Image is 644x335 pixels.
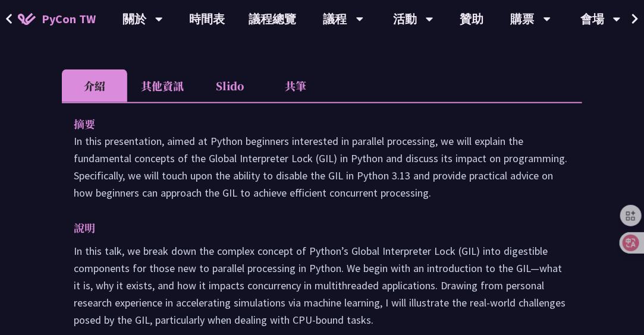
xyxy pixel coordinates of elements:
li: Slido [197,69,263,102]
li: 共筆 [263,69,328,102]
li: 介紹 [62,69,127,102]
span: PyCon TW [42,10,96,28]
a: PyCon TW [6,4,108,34]
p: 摘要 [74,115,546,132]
p: 說明 [74,219,546,236]
p: In this talk, we break down the complex concept of Python’s Global Interpreter Lock (GIL) into di... [74,242,570,328]
li: 其他資訊 [127,69,197,102]
p: In this presentation, aimed at Python beginners interested in parallel processing, we will explai... [74,132,570,201]
img: Home icon of PyCon TW 2025 [18,13,36,25]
